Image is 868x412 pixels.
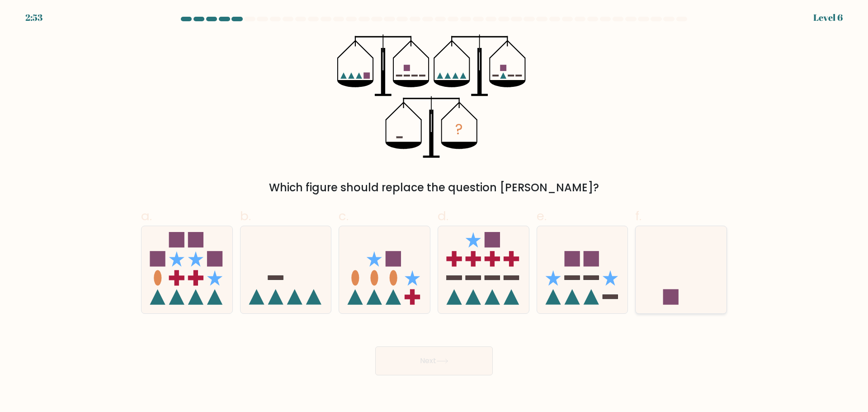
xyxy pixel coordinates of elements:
span: a. [141,207,152,225]
div: Which figure should replace the question [PERSON_NAME]? [146,180,722,196]
tspan: ? [456,119,463,139]
span: d. [438,207,448,225]
span: e. [537,207,547,225]
div: Level 6 [813,11,843,24]
div: 2:53 [25,11,42,24]
span: c. [339,207,349,225]
button: Next [375,346,493,375]
span: b. [240,207,251,225]
span: f. [635,207,642,225]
